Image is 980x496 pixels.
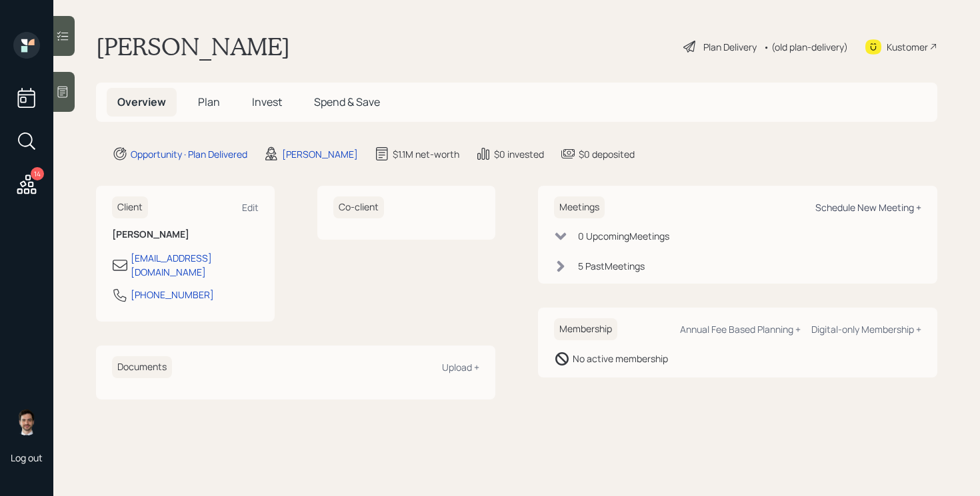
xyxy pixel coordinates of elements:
div: $0 invested [494,147,544,161]
div: Annual Fee Based Planning + [680,323,801,336]
img: jonah-coleman-headshot.png [13,409,40,435]
h6: Client [112,196,148,218]
div: 14 [31,167,44,180]
div: [PERSON_NAME] [282,147,358,161]
h6: Documents [112,356,172,378]
div: No active membership [573,352,668,366]
div: Schedule New Meeting + [815,201,921,214]
h6: [PERSON_NAME] [112,229,259,240]
div: Upload + [442,361,479,373]
div: Kustomer [887,40,928,54]
h6: Co-client [333,196,384,218]
div: Opportunity · Plan Delivered [131,147,247,161]
h6: Meetings [554,196,605,218]
span: Invest [252,95,282,109]
span: Plan [198,95,220,109]
div: [PHONE_NUMBER] [131,288,214,302]
div: Digital-only Membership + [811,323,921,336]
div: [EMAIL_ADDRESS][DOMAIN_NAME] [131,251,259,279]
div: 5 Past Meeting s [578,259,645,273]
span: Spend & Save [314,95,380,109]
div: Plan Delivery [703,40,757,54]
div: 0 Upcoming Meeting s [578,229,669,243]
div: Log out [11,451,43,464]
span: Overview [117,95,166,109]
div: • (old plan-delivery) [763,40,848,54]
h1: [PERSON_NAME] [96,32,290,61]
div: $0 deposited [579,147,635,161]
div: Edit [242,201,259,214]
h6: Membership [554,318,617,340]
div: $1.1M net-worth [393,147,459,161]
